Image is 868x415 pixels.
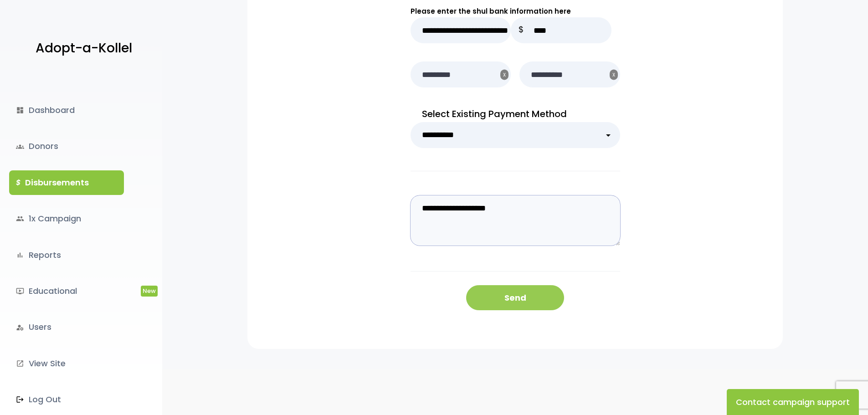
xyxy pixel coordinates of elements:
button: Contact campaign support [727,389,859,415]
i: bar_chart [16,251,24,259]
a: ondemand_videoEducationalNew [9,279,124,303]
i: group [16,215,24,223]
button: X [610,70,618,80]
a: groupsDonors [9,134,124,159]
button: Send [466,285,564,310]
a: Log Out [9,387,124,412]
p: $ [511,17,531,43]
p: Please enter the shul bank information here [411,5,620,17]
i: launch [16,359,24,368]
p: Adopt-a-Kollel [36,37,132,60]
a: group1x Campaign [9,206,124,231]
i: $ [16,176,21,190]
i: manage_accounts [16,323,24,332]
a: dashboardDashboard [9,98,124,123]
i: dashboard [16,106,24,114]
a: launchView Site [9,351,124,376]
i: ondemand_video [16,287,24,295]
a: manage_accountsUsers [9,315,124,339]
a: $Disbursements [9,170,124,195]
a: Adopt-a-Kollel [31,26,132,71]
span: groups [16,143,24,151]
button: X [500,70,508,80]
p: Select Existing Payment Method [411,106,620,122]
a: bar_chartReports [9,243,124,267]
span: New [141,286,158,296]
